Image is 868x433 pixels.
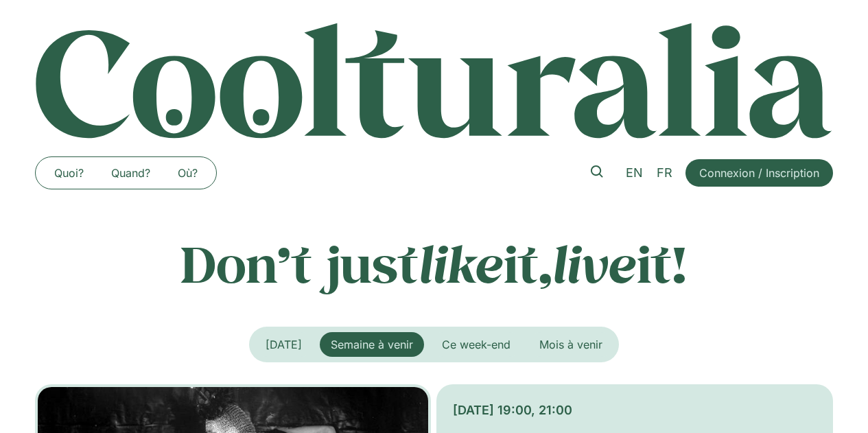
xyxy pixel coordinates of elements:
[685,159,833,187] a: Connexion / Inscription
[419,230,504,296] em: like
[539,338,602,351] span: Mois à venir
[650,163,679,183] a: FR
[552,230,637,296] em: live
[657,165,672,180] span: FR
[626,165,643,180] span: EN
[699,165,819,181] span: Connexion / Inscription
[40,162,97,184] a: Quoi?
[40,162,211,184] nav: Menu
[97,162,164,184] a: Quand?
[35,234,834,293] p: Don’t just it, it!
[266,338,302,351] span: [DATE]
[453,401,817,419] div: [DATE] 19:00, 21:00
[164,162,211,184] a: Où?
[442,338,511,351] span: Ce week-end
[619,163,650,183] a: EN
[331,338,413,351] span: Semaine à venir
